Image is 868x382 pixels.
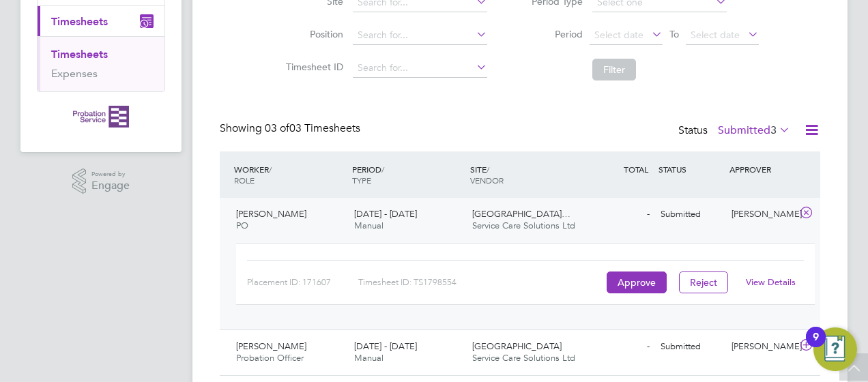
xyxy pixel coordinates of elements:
span: VENDOR [470,175,504,186]
a: Expenses [51,67,98,80]
span: ROLE [234,175,255,186]
a: View Details [746,276,796,288]
span: Manual [354,352,384,364]
div: 9 [813,337,819,355]
div: PERIOD [349,157,467,192]
div: - [584,203,655,226]
span: / [381,164,384,175]
span: [DATE] - [DATE] [354,340,417,352]
span: 3 [770,123,777,137]
span: [PERSON_NAME] [236,208,306,220]
div: - [584,336,655,358]
div: Submitted [655,336,726,358]
div: Showing [220,121,363,136]
div: STATUS [655,157,726,181]
span: Service Care Solutions Ltd [472,220,575,231]
span: PO [236,220,248,231]
span: [PERSON_NAME] [236,340,306,352]
span: Manual [354,220,384,231]
input: Search for... [353,26,487,45]
input: Search for... [353,59,487,78]
img: probationservice-logo-retina.png [73,106,128,128]
div: [PERSON_NAME] [726,336,797,358]
span: 03 of [265,121,289,135]
a: Powered byEngage [72,168,130,194]
button: Timesheets [38,6,164,36]
div: APPROVER [726,157,797,181]
a: Go to home page [37,106,165,128]
button: Open Resource Center, 9 new notifications [813,327,857,371]
span: Timesheets [51,15,108,28]
span: [GEOGRAPHIC_DATA] [472,340,562,352]
div: WORKER [231,157,349,192]
label: Timesheet ID [282,61,343,73]
span: Select date [691,29,740,41]
a: Timesheets [51,48,108,61]
label: Period [521,28,583,40]
span: [GEOGRAPHIC_DATA]… [472,208,570,220]
span: TOTAL [624,164,648,175]
span: Powered by [91,168,130,180]
span: / [487,164,489,175]
button: Approve [607,271,667,293]
div: Timesheets [38,36,164,91]
span: Probation Officer [236,352,304,364]
span: TYPE [352,175,371,186]
div: Placement ID: 171607 [247,271,358,293]
span: Service Care Solutions Ltd [472,352,575,364]
button: Filter [592,59,636,80]
label: Position [282,28,343,40]
span: / [269,164,272,175]
span: Engage [91,180,130,192]
div: SITE [467,157,585,192]
label: Submitted [718,123,790,137]
div: Status [678,121,793,141]
div: Submitted [655,203,726,226]
span: To [665,25,683,43]
div: Timesheet ID: TS1798554 [358,271,603,293]
span: [DATE] - [DATE] [354,208,417,220]
span: Select date [594,29,643,41]
button: Reject [679,271,728,293]
span: 03 Timesheets [265,121,360,135]
div: [PERSON_NAME] [726,203,797,226]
